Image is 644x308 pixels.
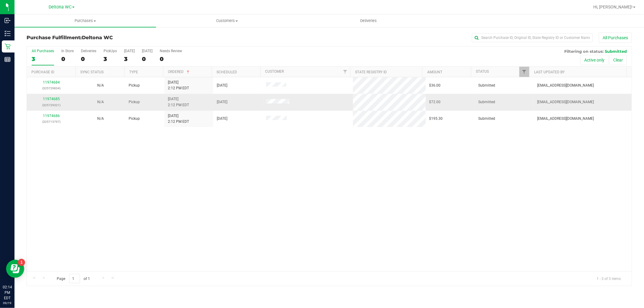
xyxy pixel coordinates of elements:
[537,116,594,122] span: [EMAIL_ADDRESS][DOMAIN_NAME]
[298,14,439,27] a: Deliveries
[580,55,608,65] button: Active only
[97,116,104,122] button: N/A
[168,96,189,108] span: [DATE] 2:12 PM EDT
[32,49,54,53] div: All Purchases
[97,116,104,121] span: Not Applicable
[605,49,627,54] span: Submitted
[537,83,594,88] span: [EMAIL_ADDRESS][DOMAIN_NAME]
[537,99,594,105] span: [EMAIL_ADDRESS][DOMAIN_NAME]
[156,18,297,24] span: Customers
[476,69,489,74] a: Status
[104,49,117,53] div: PickUps
[97,100,104,104] span: Not Applicable
[142,56,152,62] div: 0
[82,35,113,40] span: Deltona WC
[429,99,441,105] span: $72.00
[478,99,495,105] span: Submitted
[429,116,443,122] span: $195.30
[472,33,593,42] input: Search Purchase ID, Original ID, State Registry ID or Customer Name...
[81,70,104,74] a: Sync Status
[5,43,11,49] inline-svg: Retail
[129,116,140,122] span: Pickup
[5,56,11,62] inline-svg: Reports
[217,83,227,88] span: [DATE]
[478,116,495,122] span: Submitted
[97,83,104,88] button: N/A
[30,85,72,91] p: (325729834)
[355,70,387,74] a: State Registry ID
[30,102,72,108] p: (325729321)
[97,99,104,105] button: N/A
[168,113,189,125] span: [DATE] 2:12 PM EDT
[168,70,191,74] a: Ordered
[217,116,227,122] span: [DATE]
[599,33,632,43] button: All Purchases
[265,69,284,74] a: Customer
[160,56,182,62] div: 0
[5,17,11,24] inline-svg: Inbound
[61,49,74,53] div: In Store
[81,49,96,53] div: Deliveries
[49,5,72,10] span: Deltona WC
[30,119,72,125] p: (325715797)
[519,67,529,77] a: Filter
[3,284,12,301] p: 02:14 PM EDT
[592,274,626,283] span: 1 - 3 of 3 items
[129,99,140,105] span: Pickup
[27,35,228,40] h3: Purchase Fulfillment:
[429,83,441,88] span: $36.00
[43,80,60,84] a: 11974684
[156,14,298,27] a: Customers
[52,274,95,283] span: Page of 1
[3,301,12,305] p: 09/19
[14,18,156,24] span: Purchases
[81,56,96,62] div: 0
[14,14,156,27] a: Purchases
[61,56,74,62] div: 0
[168,80,189,91] span: [DATE] 2:12 PM EDT
[6,260,24,278] iframe: Resource center
[32,56,54,62] div: 3
[160,49,182,53] div: Needs Review
[217,99,227,105] span: [DATE]
[427,70,442,74] a: Amount
[352,18,385,24] span: Deliveries
[142,49,152,53] div: [DATE]
[97,83,104,87] span: Not Applicable
[609,55,627,65] button: Clear
[31,70,54,74] a: Purchase ID
[478,83,495,88] span: Submitted
[129,70,138,74] a: Type
[43,97,60,101] a: 11974685
[18,259,25,266] iframe: Resource center unread badge
[564,49,604,54] span: Filtering on status:
[534,70,565,74] a: Last Updated By
[217,70,237,74] a: Scheduled
[43,114,60,118] a: 11974686
[124,49,135,53] div: [DATE]
[5,30,11,37] inline-svg: Inventory
[69,274,80,283] input: 1
[340,67,350,77] a: Filter
[129,83,140,88] span: Pickup
[124,56,135,62] div: 3
[593,5,633,9] span: Hi, [PERSON_NAME]!
[104,56,117,62] div: 3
